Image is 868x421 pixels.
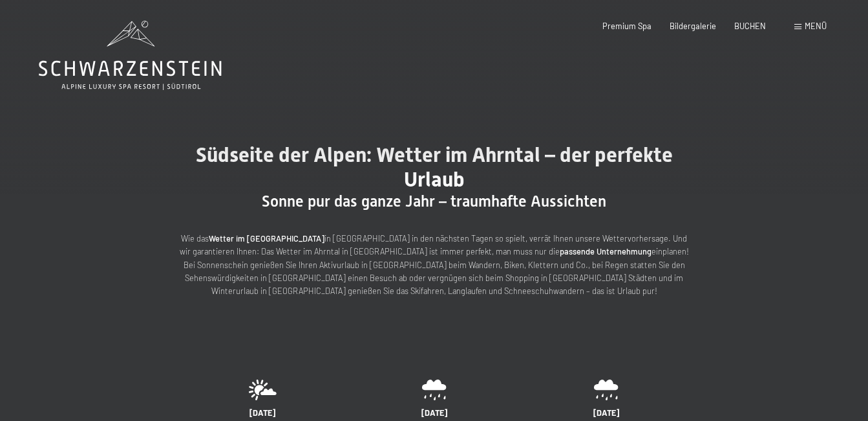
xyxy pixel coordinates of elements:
span: Menü [805,21,827,31]
span: [DATE] [593,407,619,418]
strong: Wetter im [GEOGRAPHIC_DATA] [209,233,324,244]
p: Wie das in [GEOGRAPHIC_DATA] in den nächsten Tagen so spielt, verrät Ihnen unsere Wettervorhersag... [176,232,693,298]
span: Südseite der Alpen: Wetter im Ahrntal – der perfekte Urlaub [196,142,673,192]
span: Sonne pur das ganze Jahr – traumhafte Aussichten [262,192,606,210]
strong: passende Unternehmung [560,246,651,256]
span: [DATE] [249,407,275,418]
a: BUCHEN [734,21,766,31]
a: Premium Spa [602,21,651,31]
span: [DATE] [421,407,447,418]
a: Bildergalerie [670,21,716,31]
